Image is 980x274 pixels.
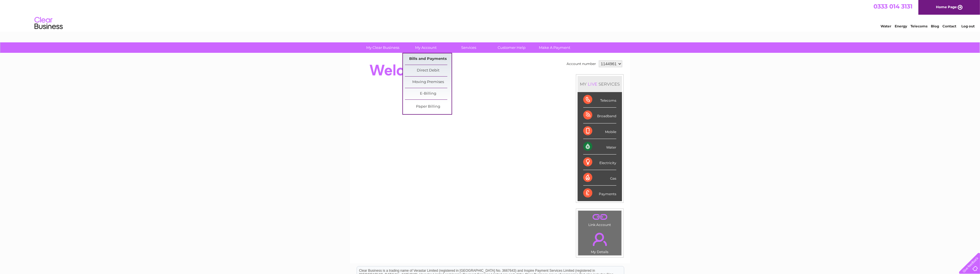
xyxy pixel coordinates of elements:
[405,77,452,88] a: Moving Premises
[961,24,975,28] a: Log out
[405,88,452,99] a: E-Billing
[578,76,622,92] div: MY SERVICES
[405,101,452,112] a: Paper Billing
[578,210,622,228] td: Link Account
[580,212,620,222] a: .
[931,24,939,28] a: Blog
[360,42,406,53] a: My Clear Business
[583,92,616,108] div: Telecoms
[583,123,616,139] div: Mobile
[587,81,599,87] div: LIVE
[583,186,616,201] div: Payments
[910,24,927,28] a: Telecoms
[489,42,535,53] a: Customer Help
[583,155,616,170] div: Electricity
[881,24,891,28] a: Water
[578,228,622,256] td: My Details
[446,42,492,53] a: Services
[895,24,907,28] a: Energy
[873,3,912,10] a: 0333 014 3131
[565,59,597,69] td: Account number
[405,53,452,65] a: Bills and Payments
[403,42,449,53] a: My Account
[583,108,616,123] div: Broadband
[942,24,956,28] a: Contact
[357,3,624,27] div: Clear Business is a trading name of Verastar Limited (registered in [GEOGRAPHIC_DATA] No. 3667643...
[405,65,452,76] a: Direct Debit
[532,42,578,53] a: Make A Payment
[34,15,63,32] img: logo.png
[583,139,616,155] div: Water
[580,229,620,249] a: .
[583,170,616,186] div: Gas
